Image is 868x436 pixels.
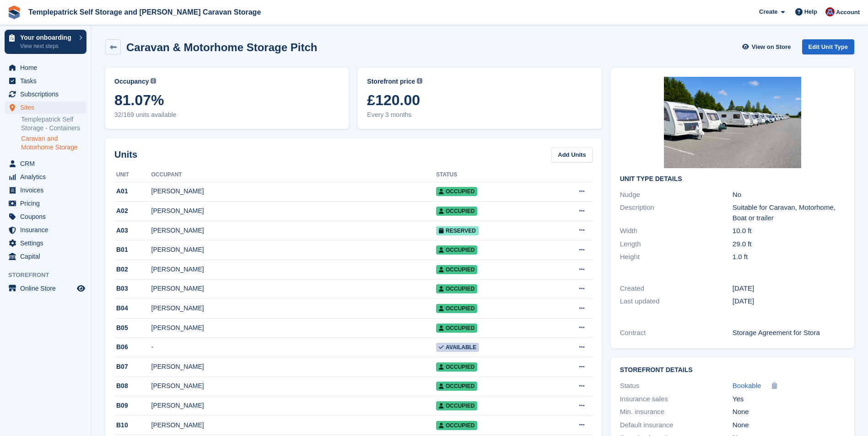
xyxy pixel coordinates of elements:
[151,206,437,216] div: [PERSON_NAME]
[620,296,733,307] div: Last updated
[620,175,845,183] h2: Unit Type details
[436,401,477,410] span: Occupied
[20,250,75,263] span: Capital
[733,202,845,223] div: Suitable for Caravan, Motorhome, Boat or trailer
[733,420,845,431] div: None
[5,282,86,295] a: menu
[21,115,86,133] a: Templepatrick Self Storage - Containers
[151,226,437,235] div: [PERSON_NAME]
[114,420,151,430] div: B10
[620,239,733,250] div: Length
[151,323,437,333] div: [PERSON_NAME]
[151,420,437,430] div: [PERSON_NAME]
[733,407,845,417] div: None
[114,77,149,86] span: Occupancy
[836,8,860,17] span: Account
[5,157,86,170] a: menu
[5,30,86,54] a: Your onboarding View next steps
[20,282,75,295] span: Online Store
[436,362,477,372] span: Occupied
[620,394,733,404] div: Insurance sales
[114,148,137,161] h2: Units
[436,187,477,196] span: Occupied
[733,239,845,250] div: 29.0 ft
[620,226,733,236] div: Width
[20,170,75,183] span: Analytics
[114,168,151,182] th: Unit
[436,421,477,430] span: Occupied
[417,78,422,84] img: icon-info-grey-7440780725fd019a000dd9b08b2336e03edf1995a4989e88bcd33f0948082b44.svg
[151,401,437,410] div: [PERSON_NAME]
[759,7,777,16] span: Create
[114,245,151,255] div: B01
[741,39,795,54] a: View on Store
[5,74,86,87] a: menu
[5,184,86,197] a: menu
[733,328,845,338] div: Storage Agreement for Stora
[5,170,86,183] a: menu
[367,110,592,120] span: Every 3 months
[151,265,437,274] div: [PERSON_NAME]
[20,34,75,41] p: Your onboarding
[620,202,733,223] div: Description
[20,237,75,250] span: Settings
[5,237,86,250] a: menu
[664,77,801,168] img: caravan%20storage.png
[114,110,340,120] span: 32/169 units available
[114,401,151,410] div: B09
[5,210,86,223] a: menu
[151,303,437,313] div: [PERSON_NAME]
[733,252,845,262] div: 1.0 ft
[20,210,75,223] span: Coupons
[436,207,477,216] span: Occupied
[114,342,151,352] div: B06
[733,190,845,200] div: No
[114,381,151,391] div: B08
[20,197,75,210] span: Pricing
[20,223,75,236] span: Insurance
[752,43,791,52] span: View on Store
[8,271,91,280] span: Storefront
[367,77,415,86] span: Storefront price
[151,78,156,84] img: icon-info-grey-7440780725fd019a000dd9b08b2336e03edf1995a4989e88bcd33f0948082b44.svg
[20,88,75,101] span: Subscriptions
[436,284,477,293] span: Occupied
[620,420,733,431] div: Default insurance
[620,367,845,374] h2: Storefront Details
[436,265,477,274] span: Occupied
[436,324,477,333] span: Occupied
[151,245,437,255] div: [PERSON_NAME]
[114,303,151,313] div: B04
[5,197,86,210] a: menu
[620,283,733,294] div: Created
[25,5,264,20] a: Templepatrick Self Storage and [PERSON_NAME] Caravan Storage
[733,296,845,307] div: [DATE]
[5,88,86,101] a: menu
[114,92,340,108] span: 81.07%
[114,323,151,333] div: B05
[436,168,544,182] th: Status
[151,186,437,196] div: [PERSON_NAME]
[733,394,845,404] div: Yes
[620,328,733,338] div: Contract
[20,157,75,170] span: CRM
[7,5,21,19] img: stora-icon-8386f47178a22dfd0bd8f6a31ec36ba5ce8667c1dd55bd0f319d3a0aa187defe.svg
[20,42,75,50] p: View next steps
[5,250,86,263] a: menu
[114,226,151,235] div: A03
[436,304,477,313] span: Occupied
[114,265,151,274] div: B02
[825,7,835,16] img: Leigh
[733,381,761,391] a: Bookable
[733,283,845,294] div: [DATE]
[733,382,761,389] span: Bookable
[20,61,75,74] span: Home
[20,74,75,87] span: Tasks
[620,190,733,200] div: Nudge
[151,381,437,391] div: [PERSON_NAME]
[151,338,437,357] td: -
[21,134,86,152] a: Caravan and Motorhome Storage
[114,362,151,372] div: B07
[75,283,86,294] a: Preview store
[151,168,437,182] th: Occupant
